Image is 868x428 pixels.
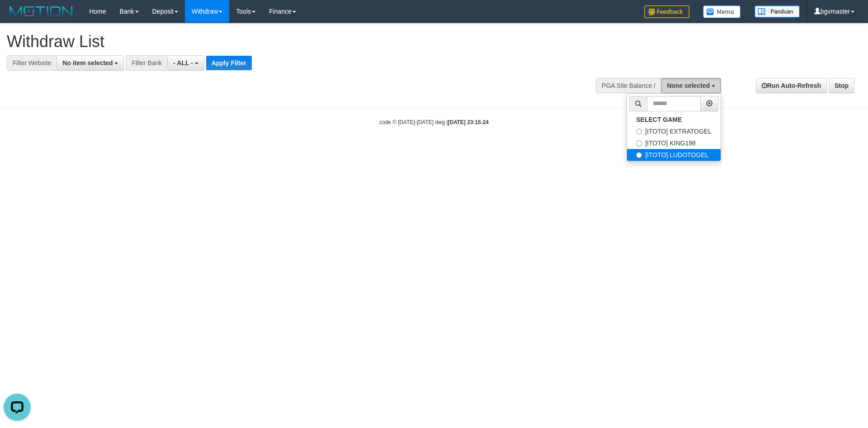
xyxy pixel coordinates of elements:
h1: Withdraw List [7,33,570,51]
b: SELECT GAME [636,116,682,123]
button: - ALL - [167,55,204,71]
span: No item selected [62,59,113,67]
a: Run Auto-Refresh [756,78,827,93]
span: - ALL - [173,59,193,67]
input: [ITOTO] EXTRATOGEL [636,129,642,135]
input: [ITOTO] KING198 [636,140,642,146]
label: [ITOTO] KING198 [627,137,721,149]
img: panduan.png [755,5,800,18]
img: MOTION_logo.png [7,5,75,18]
input: [ITOTO] LUDOTOGEL [636,152,642,158]
button: No item selected [57,55,124,71]
img: Feedback.jpg [644,5,689,18]
div: PGA Site Balance / [596,78,661,93]
button: Open LiveChat chat widget [4,4,31,31]
div: Filter Bank [126,55,167,71]
label: [ITOTO] LUDOTOGEL [627,149,721,161]
img: Button%20Memo.svg [703,5,741,18]
a: Stop [829,78,854,93]
span: None selected [667,82,710,89]
button: None selected [661,78,721,93]
a: SELECT GAME [627,114,721,125]
div: Filter Website [7,55,57,71]
label: [ITOTO] EXTRATOGEL [627,125,721,137]
strong: [DATE] 23:15:24 [448,119,489,125]
small: code © [DATE]-[DATE] dwg | [379,119,489,125]
button: Apply Filter [206,56,252,70]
